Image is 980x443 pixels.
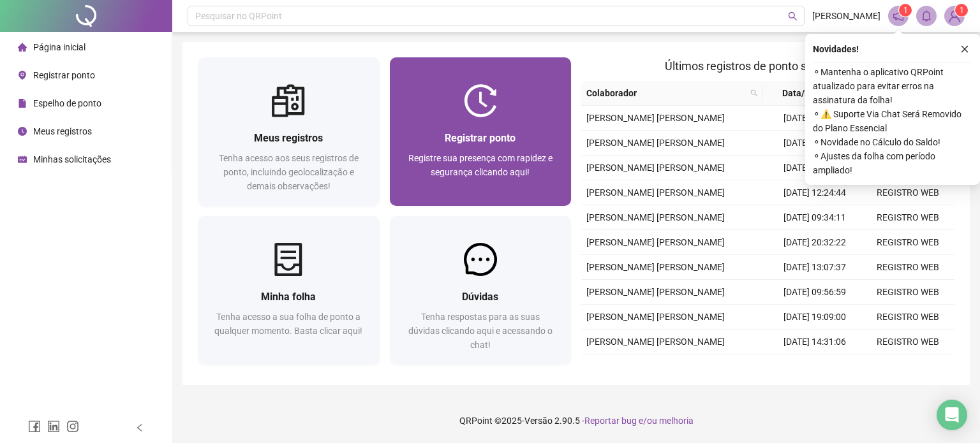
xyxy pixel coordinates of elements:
td: [DATE] 19:09:00 [768,305,861,330]
span: [PERSON_NAME] [PERSON_NAME] [586,113,725,123]
span: [PERSON_NAME] [PERSON_NAME] [586,262,725,272]
span: Meus registros [254,132,323,144]
span: Espelho de ponto [33,98,101,108]
span: ⚬ Ajustes da folha com período ampliado! [813,149,972,177]
td: REGISTRO WEB [861,280,954,305]
span: Colaborador [586,86,745,100]
sup: Atualize o seu contato no menu Meus Dados [955,4,968,17]
span: Registrar ponto [445,132,516,144]
span: file [18,99,27,108]
span: [PERSON_NAME] [PERSON_NAME] [586,187,725,198]
span: Últimos registros de ponto sincronizados [665,59,871,73]
img: 84174 [945,6,964,25]
span: [PERSON_NAME] [PERSON_NAME] [586,312,725,322]
span: left [135,423,144,432]
span: ⚬ Novidade no Cálculo do Saldo! [813,135,972,149]
span: linkedin [47,420,60,433]
td: [DATE] 20:32:22 [768,230,861,255]
span: ⚬ ⚠️ Suporte Via Chat Será Removido do Plano Essencial [813,107,972,135]
span: search [788,11,798,21]
td: [DATE] 09:56:59 [768,280,861,305]
span: Meus registros [33,126,92,136]
td: REGISTRO WEB [861,255,954,280]
span: ⚬ Mantenha o aplicativo QRPoint atualizado para evitar erros na assinatura da folha! [813,65,972,107]
div: Open Intercom Messenger [937,400,967,430]
span: Registre sua presença com rapidez e segurança clicando aqui! [408,153,553,177]
td: [DATE] 16:57:01 [768,106,861,131]
span: [PERSON_NAME] [PERSON_NAME] [586,237,725,247]
td: [DATE] 17:48:35 [768,354,861,379]
span: clock-circle [18,127,27,136]
span: [PERSON_NAME] [PERSON_NAME] [586,337,725,347]
span: [PERSON_NAME] [PERSON_NAME] [586,138,725,148]
span: facebook [28,420,41,433]
span: notification [893,10,904,22]
span: close [960,45,969,54]
td: [DATE] 14:31:06 [768,330,861,354]
span: Novidades ! [813,42,859,56]
span: [PERSON_NAME] [PERSON_NAME] [586,163,725,173]
td: REGISTRO WEB [861,354,954,379]
span: Minha folha [261,291,316,303]
td: REGISTRO WEB [861,180,954,205]
span: [PERSON_NAME] [PERSON_NAME] [586,212,725,222]
td: [DATE] 09:34:11 [768,205,861,230]
span: Registrar ponto [33,70,95,80]
a: Registrar pontoRegistre sua presença com rapidez e segurança clicando aqui! [390,57,572,206]
a: Meus registrosTenha acesso aos seus registros de ponto, incluindo geolocalização e demais observa... [198,57,380,206]
span: search [750,89,758,97]
span: [PERSON_NAME] [PERSON_NAME] [586,287,725,297]
span: Minhas solicitações [33,154,111,164]
sup: 1 [899,4,912,17]
span: Dúvidas [462,291,498,303]
span: 1 [903,6,908,15]
span: [PERSON_NAME] [812,9,880,23]
span: environment [18,71,27,80]
footer: QRPoint © 2025 - 2.90.5 - [172,398,980,443]
td: [DATE] 13:07:37 [768,255,861,280]
td: [DATE] 12:41:22 [768,156,861,180]
span: Tenha acesso a sua folha de ponto a qualquer momento. Basta clicar aqui! [214,312,362,336]
td: REGISTRO WEB [861,330,954,354]
span: Página inicial [33,42,85,52]
span: Tenha respostas para as suas dúvidas clicando aqui e acessando o chat! [408,312,553,350]
span: 1 [960,6,964,15]
span: Data/Hora [768,86,838,100]
span: Versão [524,416,553,426]
td: REGISTRO WEB [861,205,954,230]
span: Tenha acesso aos seus registros de ponto, incluindo geolocalização e demais observações! [219,153,359,191]
a: Minha folhaTenha acesso a sua folha de ponto a qualquer momento. Basta clicar aqui! [198,216,380,365]
a: DúvidasTenha respostas para as suas dúvidas clicando aqui e acessando o chat! [390,216,572,365]
td: [DATE] 19:22:54 [768,131,861,156]
td: [DATE] 12:24:44 [768,180,861,205]
td: REGISTRO WEB [861,230,954,255]
span: bell [921,10,932,22]
span: home [18,43,27,52]
th: Data/Hora [763,81,854,106]
span: search [748,84,761,103]
span: Reportar bug e/ou melhoria [584,416,694,426]
td: REGISTRO WEB [861,305,954,330]
span: instagram [66,420,79,433]
span: schedule [18,155,27,164]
